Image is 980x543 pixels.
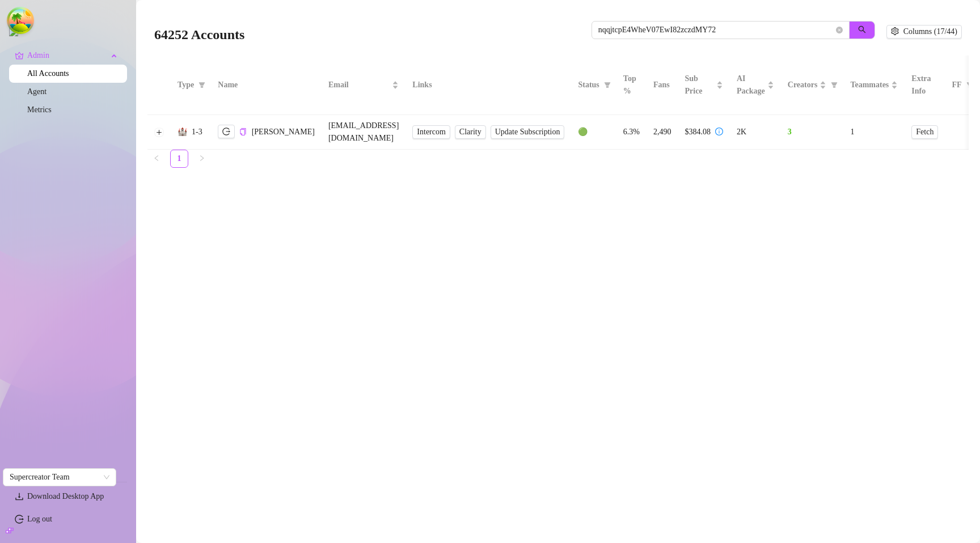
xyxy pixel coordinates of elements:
li: Previous Page [147,150,166,168]
span: filter [966,82,973,88]
span: 6.3% [623,128,640,136]
a: Intercom [412,125,450,139]
th: Creators [781,56,844,115]
span: Status [578,79,599,91]
li: 1 [170,150,188,168]
span: Intercom [417,126,446,138]
th: Fans [647,56,678,115]
button: Open Tanstack query devtools [9,9,32,32]
th: Name [211,56,322,115]
h3: 64252 Accounts [154,26,244,44]
span: Admin [27,46,108,65]
input: Search by UID / Name / Email / Creator Username [598,24,834,36]
button: Fetch [911,125,938,139]
span: Fetch [916,128,933,137]
span: search [858,26,866,33]
span: 🟢 [578,128,588,136]
span: copy [239,128,247,135]
a: Log out [27,515,52,523]
span: FF [952,79,961,91]
th: Links [405,56,571,115]
span: crown [15,51,24,60]
a: All Accounts [27,69,69,78]
button: logout [218,125,235,138]
span: setting [891,27,899,35]
span: filter [604,82,611,88]
td: [EMAIL_ADDRESS][DOMAIN_NAME] [322,115,405,150]
li: Next Page [193,150,211,168]
button: right [193,150,211,168]
span: Sub Price [685,73,715,97]
button: Columns (17/44) [886,25,962,39]
th: Extra Info [905,56,945,115]
span: filter [831,82,838,88]
span: 3 [788,128,792,136]
span: filter [196,77,208,94]
span: Download Desktop App [27,492,104,500]
span: filter [964,77,975,94]
th: Teammates [843,56,905,115]
div: 1-3 [192,126,202,138]
button: close-circle [836,27,843,33]
span: AI Package [737,73,765,97]
span: Columns (17/44) [903,27,957,36]
a: Clarity [455,125,486,139]
td: 2K [730,115,781,150]
div: $384.08 [685,126,711,138]
span: [PERSON_NAME] [252,128,315,136]
span: Teammates [850,79,889,91]
span: build [6,527,14,534]
span: left [153,155,160,162]
span: Update Subscription [495,128,560,137]
span: Email [328,79,390,91]
th: Top % [616,56,647,115]
button: Update Subscription [491,125,565,139]
span: Creators [788,79,818,91]
span: Type [178,79,194,91]
span: 1 [850,128,854,136]
button: Copy Account UID [239,128,247,136]
a: 1 [171,150,188,167]
span: right [198,155,205,162]
span: filter [602,77,613,94]
span: info-circle [715,128,723,135]
span: Supercreator Team [10,469,109,486]
th: AI Package [730,56,781,115]
span: filter [829,77,840,94]
th: Email [322,56,405,115]
button: left [147,150,166,168]
button: Expand row [155,128,164,137]
a: Agent [27,87,47,96]
th: Sub Price [678,56,730,115]
span: download [15,492,24,501]
span: 2,490 [653,128,671,136]
div: 🏰 [178,126,187,138]
span: Clarity [459,126,481,138]
a: Metrics [27,105,52,114]
span: filter [198,82,205,88]
span: logout [222,128,230,135]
